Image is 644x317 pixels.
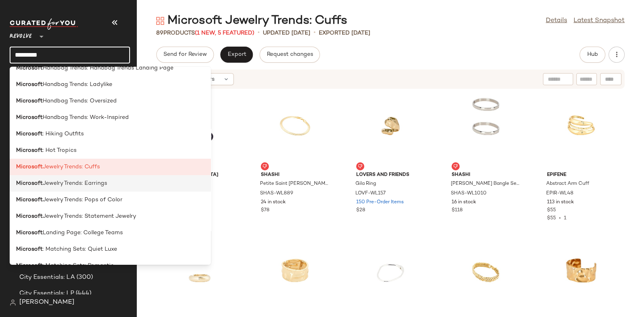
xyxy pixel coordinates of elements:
span: : Hiking Outfits [43,130,84,138]
span: Handbag Trends: Handbag Trends Landing Page [43,64,173,72]
span: 113 in stock [547,199,574,206]
b: Microsoft [16,130,43,138]
span: LOVF-WL157 [355,190,386,197]
b: Microsoft [16,80,43,89]
span: Jewelry Trends: Statement Jewelry [43,212,136,221]
span: Handbag Trends: Work-Inspired [43,113,129,122]
div: Products [156,29,254,37]
span: Epifene [547,172,615,179]
b: Microsoft [16,163,43,171]
span: 89 [156,30,163,36]
img: svg%3e [358,164,363,169]
span: 150 Pre-Order Items [356,199,404,206]
span: Jewelry Trends: Cuffs [43,163,100,171]
img: SHAS-WL1010_V1.jpg [445,94,526,168]
img: LOVF-WL157_V1.jpg [350,94,431,168]
p: Exported [DATE] [319,29,370,37]
span: Landing Page: College Teams [43,229,123,237]
span: Lovers and Friends [356,172,425,179]
span: [PERSON_NAME] [19,298,74,307]
b: Microsoft [16,179,43,188]
img: svg%3e [262,164,267,169]
span: $55 [547,207,556,214]
span: (444) [74,289,92,298]
span: SHAS-WL889 [260,190,293,197]
span: • [556,216,564,221]
img: cfy_white_logo.C9jOOHJF.svg [10,18,78,30]
span: 24 in stock [261,199,286,206]
span: EPIR-WL48 [546,190,574,197]
b: Microsoft [16,146,43,155]
button: Hub [580,47,605,63]
b: Microsoft [16,97,43,105]
span: : Matching Sets: Quiet Luxe [43,245,117,254]
span: SHAS-WL1010 [451,190,487,197]
span: $78 [261,207,269,214]
img: svg%3e [156,17,164,25]
button: Send for Review [156,47,214,63]
span: 16 in stock [452,199,476,206]
p: updated [DATE] [263,29,310,37]
b: Microsoft [16,229,43,237]
a: Latest Snapshot [574,16,625,26]
b: Microsoft [16,196,43,204]
span: Petite Saint [PERSON_NAME] Bracelet [260,180,328,188]
span: (300) [75,273,93,282]
span: Revolve [10,27,32,42]
span: City Essentials: LA [19,273,75,282]
span: Hub [587,51,598,58]
span: SHASHI [261,172,329,179]
span: Jewelry Trends: Earrings [43,179,107,188]
img: svg%3e [10,299,16,306]
span: Request changes [266,51,313,58]
button: Request changes [260,47,320,63]
b: Microsoft [16,212,43,221]
span: $28 [356,207,365,214]
b: Microsoft [16,262,43,270]
button: Export [220,47,253,63]
span: City Essentials: LP [19,289,74,298]
span: Export [227,51,246,58]
div: Microsoft Jewelry Trends: Cuffs [156,13,347,29]
span: SHASHI [452,172,520,179]
span: Handbag Trends: Oversized [43,97,117,105]
span: Gila Ring [355,180,376,188]
span: • [258,28,260,38]
img: EPIR-WL48_V1.jpg [541,94,622,168]
span: 1 [564,216,566,221]
span: Abstract Arm Cuff [546,180,589,188]
span: • [314,28,316,38]
span: Jewelry Trends: Pops of Color [43,196,122,204]
img: JDRA-WL144_V1.jpg [445,241,526,315]
span: [PERSON_NAME] Bangle Set Of 2 [451,180,519,188]
img: svg%3e [453,164,458,169]
img: EVAI-WL112_V1.jpg [541,241,622,315]
a: Details [546,16,567,26]
img: 8OTH-WL2026_V1.jpg [254,241,336,315]
span: : Hot Tropics [43,146,76,155]
b: Microsoft [16,64,43,72]
b: Microsoft [16,113,43,122]
img: SHAS-WL1171_V1.jpg [350,241,431,315]
span: Send for Review [163,51,207,58]
span: : Matching Sets: Romantic [43,262,114,270]
span: $55 [547,216,556,221]
b: Microsoft [16,245,43,254]
img: SHAS-WL889_V1.jpg [254,94,336,168]
span: Handbag Trends: Ladylike [43,80,112,89]
span: $118 [452,207,462,214]
span: (1 New, 5 Featured) [195,30,254,36]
